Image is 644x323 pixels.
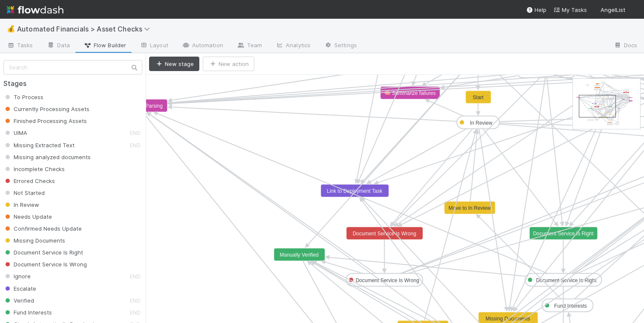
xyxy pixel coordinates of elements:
[40,39,77,53] a: Data
[3,237,65,244] span: Missing Documents
[486,316,530,322] text: Missing Documents
[3,154,91,160] span: Missing analyzed documents
[3,60,142,74] input: Search
[3,106,89,112] span: Currently Processing Assets
[3,129,27,136] span: UIMA
[629,6,637,14] img: avatar_ddac2f35-6c49-494a-9355-db49d32eca49.png
[3,285,36,292] span: Escalate
[3,273,31,280] span: Ignore
[3,309,52,316] span: Fund Interests
[554,303,587,309] text: Fund Interests
[130,273,141,280] small: END
[3,297,34,304] span: Verified
[473,94,484,100] text: Start
[553,6,587,13] span: My Tasks
[230,39,269,53] a: Team
[607,39,644,53] a: Docs
[533,231,594,237] text: Document Service Is Right
[112,103,163,109] text: Notable Entity Parsing
[327,188,383,194] text: Link to Deployment Task
[353,231,416,237] text: Document Service Is Wrong
[536,277,597,283] text: Document Service Is Right
[130,297,141,304] small: END
[526,6,546,14] div: Help
[17,25,154,33] span: Automated Financials > Asset Checks
[3,225,82,232] span: Confirmed Needs Update
[317,39,364,53] a: Settings
[3,249,83,256] span: Document Service Is Right
[83,41,126,49] span: Flow Builder
[3,189,45,196] span: Not Started
[7,3,63,17] img: logo-inverted-e16ddd16eac7371096b0.svg
[553,6,587,14] a: My Tasks
[356,277,419,283] text: Document Service Is Wrong
[280,252,319,258] text: Manually Verified
[3,142,75,149] span: Missing Extracted Text
[175,39,230,53] a: Automation
[7,25,15,32] span: 💰
[130,130,141,136] small: END
[3,94,43,100] span: To Process
[203,57,254,71] button: New action
[3,80,142,88] h2: Stages
[470,120,492,126] text: In Review
[3,201,39,208] span: In Review
[7,41,33,49] span: Tasks
[130,142,141,149] small: END
[149,57,199,71] button: New stage
[3,117,87,124] span: Finished Processing Assets
[77,39,133,53] a: Flow Builder
[269,39,317,53] a: Analytics
[3,261,87,268] span: Document Service Is Wrong
[601,6,625,13] span: AngelList
[3,177,55,184] span: Errored Checks
[3,166,65,172] span: Incomplete Checks
[133,39,175,53] a: Layout
[3,213,52,220] span: Needs Update
[130,309,141,316] small: END
[448,205,491,211] text: Move to In Review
